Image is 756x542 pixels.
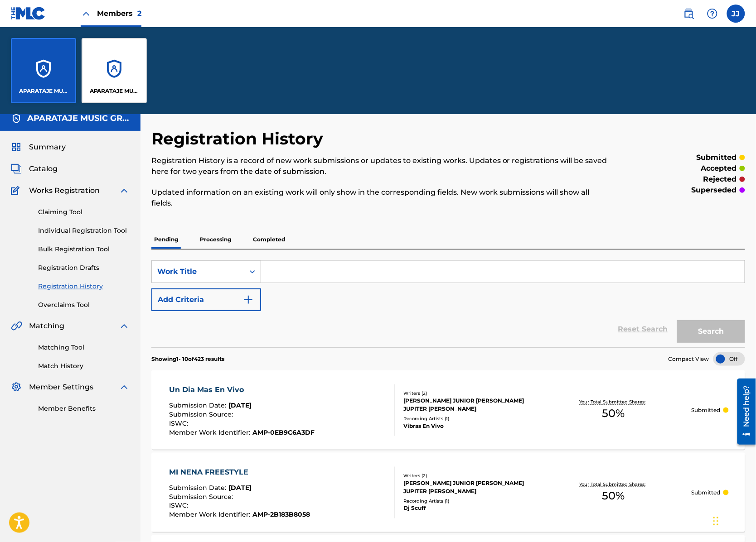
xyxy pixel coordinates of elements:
[692,489,721,497] p: Submitted
[38,300,130,310] a: Overclaims Tool
[403,472,536,479] div: Writers ( 2 )
[711,499,756,542] iframe: Chat Widget
[579,481,648,488] p: Your Total Submitted Shares:
[38,263,130,273] a: Registration Drafts
[403,479,536,495] div: [PERSON_NAME] JUNIOR [PERSON_NAME] JUPITER [PERSON_NAME]
[11,142,66,153] a: SummarySummary
[727,5,745,23] div: User Menu
[403,415,536,422] div: Recording Artists ( 1 )
[38,343,130,352] a: Matching Tool
[119,382,130,393] img: expand
[228,484,252,492] span: [DATE]
[38,282,130,291] a: Registration History
[29,163,58,174] span: Catalog
[169,511,252,519] span: Member Work Identifier :
[90,87,139,95] p: APARATAJE MUSIC GROUP AC
[228,401,252,409] span: [DATE]
[731,375,756,448] iframe: Resource Center
[602,405,625,422] span: 50 %
[29,142,66,153] span: Summary
[11,163,58,174] a: CatalogCatalog
[169,502,190,510] span: ISWC :
[602,488,625,504] span: 50 %
[697,152,737,163] p: submitted
[169,467,310,478] div: MI NENA FREESTYLE
[119,185,130,196] img: expand
[403,422,536,430] div: Vibras En Vivo
[29,321,64,331] span: Matching
[151,155,609,177] p: Registration History is a record of new work submissions or updates to existing works. Updates or...
[151,453,745,532] a: MI NENA FREESTYLESubmission Date:[DATE]Submission Source:ISWC:Member Work Identifier:AMP-2B183B80...
[169,419,190,427] span: ISWC :
[151,230,181,249] p: Pending
[703,5,722,23] div: Help
[137,9,141,18] span: 2
[11,185,23,196] img: Works Registration
[11,163,22,174] img: Catalog
[169,384,315,395] div: Un Dia Mas En Vivo
[151,260,745,347] form: Search Form
[703,174,737,185] p: rejected
[169,410,235,418] span: Submission Source :
[701,163,737,174] p: accepted
[11,382,22,393] img: Member Settings
[252,428,315,436] span: AMP-0EB9C6A3DF
[157,266,239,277] div: Work Title
[151,288,261,311] button: Add Criteria
[683,8,694,19] img: search
[692,406,721,414] p: Submitted
[29,382,93,393] span: Member Settings
[38,226,130,235] a: Individual Registration Tool
[27,113,130,124] h5: APARATAJE MUSIC GROUP
[169,484,228,492] span: Submission Date :
[707,8,718,19] img: help
[579,398,648,405] p: Your Total Submitted Shares:
[11,113,22,124] img: Accounts
[38,404,130,413] a: Member Benefits
[11,7,46,20] img: MLC Logo
[243,294,254,305] img: 9d2ae6d4665cec9f34b9.svg
[97,8,141,19] span: Members
[403,397,536,413] div: [PERSON_NAME] JUNIOR [PERSON_NAME] JUPITER [PERSON_NAME]
[11,142,22,153] img: Summary
[403,504,536,513] div: Dj Scuff
[197,230,234,249] p: Processing
[169,401,228,409] span: Submission Date :
[11,321,22,331] img: Matching
[29,185,100,196] span: Works Registration
[692,185,737,196] p: superseded
[11,38,76,103] a: AccountsAPARATAJE MUSIC GROUP
[169,493,235,501] span: Submission Source :
[250,230,288,249] p: Completed
[38,207,130,217] a: Claiming Tool
[151,370,745,450] a: Un Dia Mas En VivoSubmission Date:[DATE]Submission Source:ISWC:Member Work Identifier:AMP-0EB9C6A...
[38,245,130,254] a: Bulk Registration Tool
[252,511,310,519] span: AMP-2B183B8058
[38,361,130,371] a: Match History
[81,8,92,19] img: Close
[151,355,224,363] p: Showing 1 - 10 of 423 results
[19,87,68,95] p: APARATAJE MUSIC GROUP
[713,508,719,535] div: Arrastrar
[82,38,147,103] a: AccountsAPARATAJE MUSIC GROUP AC
[680,5,698,23] a: Public Search
[669,355,709,363] span: Compact View
[711,499,756,542] div: Widget de chat
[169,428,252,436] span: Member Work Identifier :
[403,498,536,504] div: Recording Artists ( 1 )
[151,187,609,209] p: Updated information on an existing work will only show in the corresponding fields. New work subm...
[403,390,536,397] div: Writers ( 2 )
[119,321,130,331] img: expand
[151,129,328,149] h2: Registration History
